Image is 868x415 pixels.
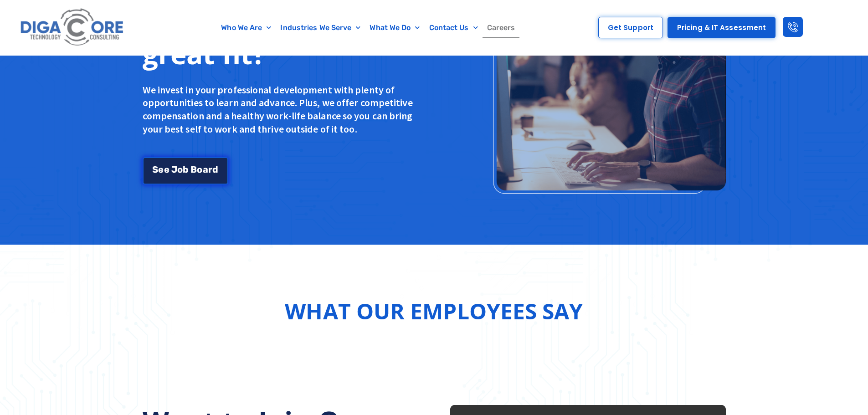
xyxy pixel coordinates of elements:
[425,17,483,38] a: Contact Us
[668,17,776,38] a: Pricing & IT Assessment
[158,165,164,174] span: e
[177,165,183,174] span: o
[608,24,653,31] span: Get Support
[677,24,766,31] span: Pricing & IT Assessment
[171,165,177,174] span: J
[212,165,218,174] span: d
[143,157,228,184] a: See Job Board
[216,17,276,38] a: Who We Are
[190,165,197,174] span: B
[152,165,158,174] span: S
[197,165,202,174] span: o
[208,165,212,174] span: r
[143,83,418,135] p: We invest in your professional development with plenty of opportunities to learn and advance. Plu...
[203,165,208,174] span: a
[18,5,127,51] img: Digacore logo 1
[183,165,189,174] span: b
[285,295,583,328] h2: What Our Employees Say
[483,17,520,38] a: Careers
[365,17,424,38] a: What We Do
[171,17,566,38] nav: Menu
[276,17,365,38] a: Industries We Serve
[598,17,663,38] a: Get Support
[164,165,169,174] span: e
